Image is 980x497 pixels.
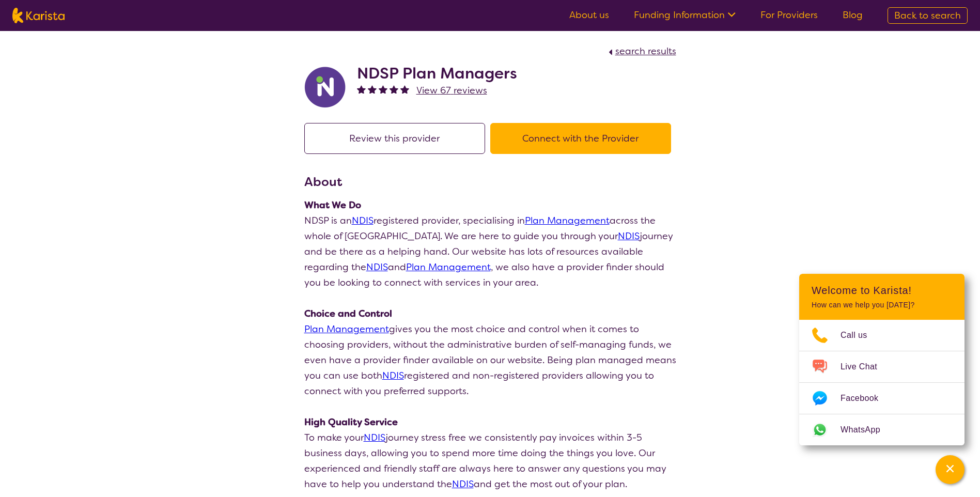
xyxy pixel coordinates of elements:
p: How can we help you [DATE]? [812,301,952,309]
strong: What We Do [304,199,361,211]
a: Connect with the Provider [490,132,676,145]
img: fullstar [400,85,409,94]
ul: Choose channel [799,320,965,445]
a: Web link opens in a new tab. [799,414,965,445]
img: Karista logo [12,8,65,23]
a: NDIS [364,431,385,444]
p: To make your journey stress free we consistently pay invoices within 3-5 business days, allowing ... [304,430,676,492]
a: Back to search [888,7,968,24]
a: For Providers [760,9,818,21]
a: Review this provider [304,132,490,145]
strong: Choice and Control [304,307,392,320]
a: View 67 reviews [416,83,487,98]
span: WhatsApp [841,422,893,438]
p: gives you the most choice and control when it comes to choosing providers, without the administra... [304,321,676,399]
h2: Welcome to Karista! [812,284,952,297]
h3: About [304,173,676,191]
a: NDIS [352,214,374,227]
button: Channel Menu [936,455,965,484]
span: Facebook [841,391,891,406]
a: About us [569,9,609,21]
a: NDIS [366,261,388,273]
a: NDIS [382,369,404,382]
p: NDSP is an registered provider, specialising in across the whole of [GEOGRAPHIC_DATA]. We are her... [304,213,676,290]
h2: NDSP Plan Managers [357,64,517,83]
img: fullstar [357,85,366,94]
a: NDIS [452,478,474,490]
a: Blog [843,9,863,21]
a: Plan Management [525,214,610,227]
span: Back to search [894,9,961,22]
strong: High Quality Service [304,416,398,428]
img: ryxpuxvt8mh1enfatjpo.png [304,67,346,108]
button: Review this provider [304,123,485,154]
a: Funding Information [634,9,736,21]
a: Plan Management [304,323,389,335]
a: NDIS [618,230,640,242]
span: Call us [841,328,880,343]
img: fullstar [368,85,377,94]
img: fullstar [390,85,398,94]
a: search results [606,45,676,57]
div: Channel Menu [799,274,965,445]
button: Connect with the Provider [490,123,671,154]
a: Plan Management [406,261,491,273]
span: Live Chat [841,359,890,375]
img: fullstar [379,85,387,94]
span: search results [615,45,676,57]
span: View 67 reviews [416,84,487,97]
